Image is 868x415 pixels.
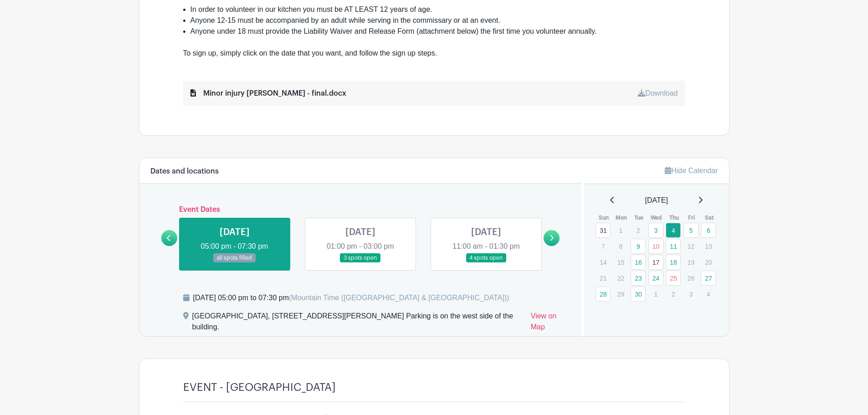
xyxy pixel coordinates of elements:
[666,223,681,238] a: 4
[683,287,699,301] p: 3
[666,239,681,254] a: 11
[701,239,716,253] p: 13
[190,15,685,26] li: Anyone 12-15 must be accompanied by an adult while serving in the commissary or at an event.
[648,287,663,301] p: 1
[665,167,718,174] a: Hide Calendar
[596,287,611,302] a: 28
[596,223,611,238] a: 31
[192,311,524,336] div: [GEOGRAPHIC_DATA], [STREET_ADDRESS][PERSON_NAME] Parking is on the west side of the building.
[683,271,699,285] p: 26
[595,213,613,222] th: Sun
[613,213,631,222] th: Mon
[666,255,681,270] a: 18
[596,271,611,285] p: 21
[683,239,699,253] p: 12
[645,195,668,206] span: [DATE]
[613,287,628,301] p: 29
[648,213,666,222] th: Wed
[183,381,336,394] h4: EVENT - [GEOGRAPHIC_DATA]
[190,88,346,99] div: Minor injury [PERSON_NAME] - final.docx
[666,287,681,301] p: 2
[289,294,509,302] span: (Mountain Time ([GEOGRAPHIC_DATA] & [GEOGRAPHIC_DATA]))
[683,255,699,269] p: 19
[613,271,628,285] p: 22
[631,287,646,302] a: 30
[613,223,628,237] p: 1
[631,239,646,254] a: 9
[665,213,683,222] th: Thu
[666,271,681,286] a: 25
[648,223,663,238] a: 3
[631,223,646,237] p: 2
[596,255,611,269] p: 14
[683,213,701,222] th: Fri
[701,271,716,286] a: 27
[630,213,648,222] th: Tue
[648,239,663,254] a: 10
[613,255,628,269] p: 15
[531,311,570,336] a: View on Map
[701,223,716,238] a: 6
[193,292,509,303] div: [DATE] 05:00 pm to 07:30 pm
[613,239,628,253] p: 8
[596,239,611,253] p: 7
[700,213,718,222] th: Sat
[150,167,219,176] h6: Dates and locations
[190,26,685,37] li: Anyone under 18 must provide the Liability Waiver and Release Form (attachment below) the first t...
[183,48,685,59] div: To sign up, simply click on the date that you want, and follow the sign up steps.
[701,287,716,301] p: 4
[631,255,646,270] a: 16
[638,89,678,97] a: Download
[648,255,663,270] a: 17
[631,271,646,286] a: 23
[648,271,663,286] a: 24
[190,4,685,15] li: In order to volunteer in our kitchen you must be AT LEAST 12 years of age.
[701,255,716,269] p: 20
[177,205,544,214] h6: Event Dates
[683,223,699,238] a: 5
